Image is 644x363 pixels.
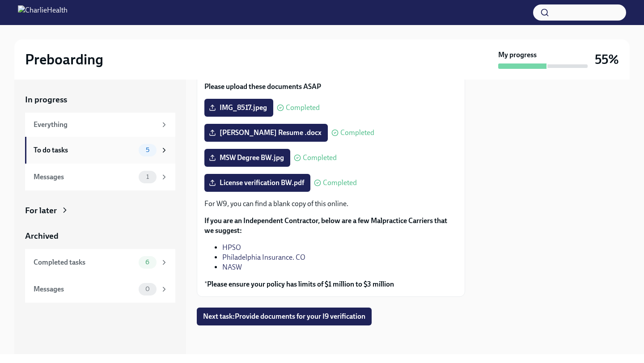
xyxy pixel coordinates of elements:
span: Completed [286,104,320,111]
label: [PERSON_NAME] Resume .docx [204,124,328,142]
a: NASW [222,263,242,271]
button: Next task:Provide documents for your I9 verification [197,308,372,325]
a: Philadelphia Insurance. CO [222,253,305,262]
h3: 55% [595,51,619,68]
span: 0 [140,286,155,292]
span: Completed [323,179,357,186]
span: [PERSON_NAME] Resume .docx [211,128,322,137]
strong: Please upload these documents ASAP [204,82,321,91]
div: For later [25,205,57,216]
h2: Preboarding [25,51,103,68]
span: 5 [140,147,155,153]
a: Messages0 [25,276,175,303]
span: Completed [303,154,337,161]
label: MSW Degree BW.jpg [204,149,290,167]
div: Messages [34,284,135,294]
span: 6 [140,259,155,266]
span: IMG_8517.jpeg [211,103,267,112]
a: Completed tasks6 [25,249,175,276]
span: Completed [340,129,374,136]
div: To do tasks [34,145,135,155]
strong: My progress [498,50,537,60]
label: License verification BW.pdf [204,174,310,192]
div: Completed tasks [34,257,135,267]
div: Messages [34,172,135,182]
span: License verification BW.pdf [211,178,304,187]
a: Everything [25,113,175,137]
span: 1 [141,173,154,180]
img: CharlieHealth [18,5,68,20]
span: MSW Degree BW.jpg [211,153,284,162]
strong: If you are an Independent Contractor, below are a few Malpractice Carriers that we suggest: [204,216,447,235]
a: Messages1 [25,164,175,190]
a: HPSO [222,243,241,252]
div: Everything [34,120,157,130]
strong: Please ensure your policy has limits of $1 million to $3 million [207,280,394,288]
label: IMG_8517.jpeg [204,99,273,117]
a: In progress [25,94,175,106]
p: For W9, you can find a blank copy of this online. [204,199,458,209]
a: Archived [25,230,175,242]
a: For later [25,205,175,216]
a: To do tasks5 [25,137,175,164]
span: Next task : Provide documents for your I9 verification [203,312,365,321]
